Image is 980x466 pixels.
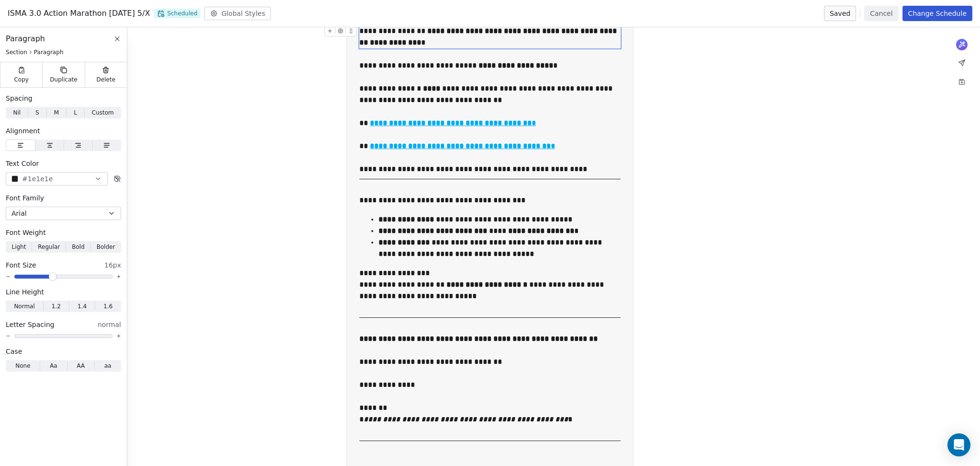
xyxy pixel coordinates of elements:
[13,108,21,117] span: Nil
[947,433,970,456] div: Open Intercom Messenger
[154,9,200,18] span: Scheduled
[6,193,44,203] span: Font Family
[864,6,898,21] button: Cancel
[97,76,116,83] span: Delete
[8,8,150,19] span: ISMA 3.0 Action Marathon [DATE] 5/X
[6,228,46,237] span: Font Weight
[6,260,36,270] span: Font Size
[11,243,26,251] span: Light
[103,302,112,311] span: 1.6
[104,361,111,370] span: aa
[204,7,271,20] button: Global Styles
[92,108,114,117] span: Custom
[50,361,57,370] span: Aa
[6,320,55,329] span: Letter Spacing
[6,48,27,56] span: Section
[6,93,33,103] span: Spacing
[104,260,121,270] span: 16px
[74,108,77,117] span: L
[52,302,61,311] span: 1.2
[15,361,30,370] span: None
[11,209,27,218] span: Arial
[6,287,44,297] span: Line Height
[77,361,85,370] span: AA
[14,76,29,83] span: Copy
[35,108,39,117] span: S
[6,172,108,186] button: #1e1e1e
[78,302,87,311] span: 1.4
[38,243,60,251] span: Regular
[6,126,40,136] span: Alignment
[902,6,972,21] button: Change Schedule
[98,320,121,329] span: normal
[6,33,45,45] span: Paragraph
[824,6,856,21] button: Saved
[34,48,64,56] span: Paragraph
[97,243,115,251] span: Bolder
[54,108,59,117] span: M
[6,347,22,356] span: Case
[50,76,77,83] span: Duplicate
[22,174,53,184] span: #1e1e1e
[6,159,39,168] span: Text Color
[14,302,34,311] span: Normal
[72,243,85,251] span: Bold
